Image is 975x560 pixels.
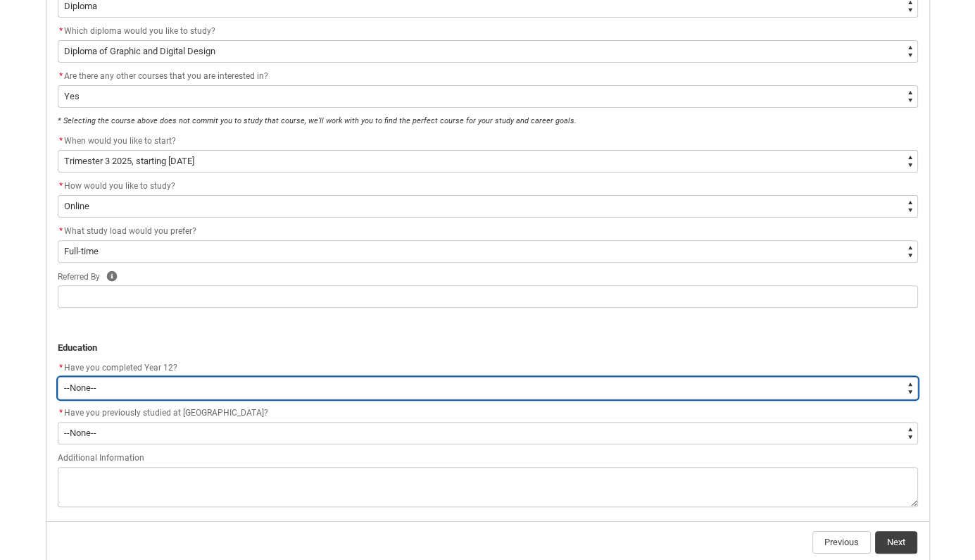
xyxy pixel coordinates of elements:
span: Additional Information [58,453,144,463]
strong: Education [58,342,97,353]
abbr: required [59,226,63,236]
span: Have you previously studied at [GEOGRAPHIC_DATA]? [64,408,268,418]
button: Previous [812,531,871,554]
button: Next [875,531,917,554]
abbr: required [59,71,63,81]
span: What study load would you prefer? [64,226,196,236]
span: Are there any other courses that you are interested in? [64,71,268,81]
abbr: required [59,26,63,36]
abbr: required [59,408,63,418]
span: When would you like to start? [64,136,176,146]
em: * Selecting the course above does not commit you to study that course, we'll work with you to fin... [58,116,577,125]
abbr: required [59,181,63,191]
span: Which diploma would you like to study? [64,26,215,36]
span: How would you like to study? [64,181,175,191]
span: Have you completed Year 12? [64,363,177,373]
abbr: required [59,136,63,146]
span: Referred By [58,272,100,282]
abbr: required [59,363,63,373]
